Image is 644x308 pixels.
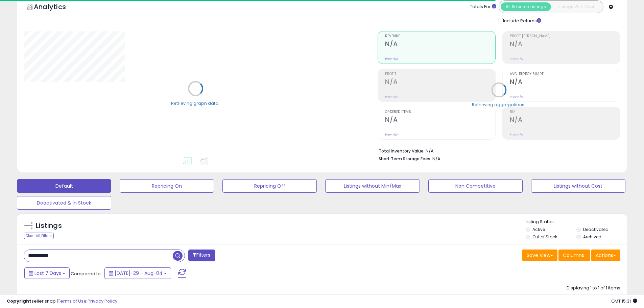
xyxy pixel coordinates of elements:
[188,250,215,261] button: Filters
[567,285,620,291] div: Displaying 1 to 1 of 1 items
[34,2,79,13] h5: Analytics
[583,227,609,232] label: Deactivated
[58,298,87,304] a: Terms of Use
[532,227,545,232] label: Active
[7,298,31,304] strong: Copyright
[104,267,171,279] button: [DATE]-29 - Aug-04
[470,4,496,10] div: Totals For
[325,179,420,193] button: Listings without Min/Max
[611,298,637,304] span: 2025-08-12 15:31 GMT
[532,234,557,240] label: Out of Stock
[171,100,220,106] div: Retrieving graph data..
[34,270,61,277] span: Last 7 Days
[563,252,584,259] span: Columns
[583,234,601,240] label: Archived
[71,270,102,277] span: Compared to:
[428,179,523,193] button: Non Competitive
[222,179,317,193] button: Repricing Off
[494,17,549,24] div: Include Returns
[531,179,625,193] button: Listings without Cost
[551,2,601,11] button: Listings With Cost
[36,221,62,231] h5: Listings
[591,250,620,261] button: Actions
[17,196,111,210] button: Deactivated & In Stock
[17,179,111,193] button: Default
[88,298,117,304] a: Privacy Policy
[115,270,163,277] span: [DATE]-29 - Aug-04
[24,233,54,239] div: Clear All Filters
[558,250,590,261] button: Columns
[24,267,70,279] button: Last 7 Days
[120,179,214,193] button: Repricing On
[501,2,551,11] button: All Selected Listings
[522,250,557,261] button: Save View
[472,101,526,108] div: Retrieving aggregations..
[7,298,117,305] div: seller snap | |
[526,219,627,225] p: Listing States:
